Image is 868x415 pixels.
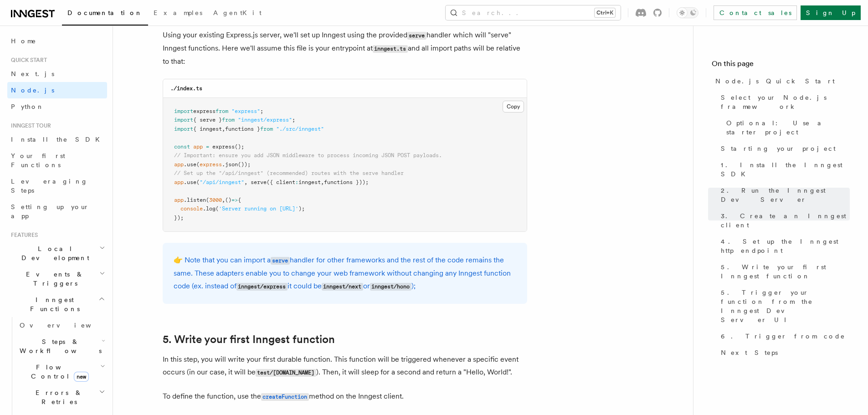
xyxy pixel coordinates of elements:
button: Errors & Retries [16,384,107,410]
span: Starting your project [721,144,836,153]
span: .use [184,161,196,168]
a: Install the SDK [7,131,107,148]
a: Optional: Use a starter project [723,115,850,140]
button: Search...Ctrl+K [446,5,621,20]
span: , [244,179,247,185]
span: new [74,372,89,382]
button: Events & Triggers [7,266,107,292]
button: Toggle dark mode [677,7,699,18]
code: inngest/express [236,283,288,291]
span: Flow Control [16,363,100,381]
span: app [174,161,184,168]
span: 5. Write your first Inngest function [721,262,850,281]
span: 5. Trigger your function from the Inngest Dev Server UI [721,288,850,324]
a: Select your Node.js framework [717,89,850,115]
span: , [222,197,225,203]
a: Overview [16,317,107,333]
a: 5. Trigger your function from the Inngest Dev Server UI [717,284,850,328]
span: (); [235,143,244,150]
span: Errors & Retries [16,388,99,406]
span: "./src/inngest" [276,126,324,132]
a: serve [271,256,290,264]
span: ; [260,108,263,114]
span: Next.js [11,70,54,77]
span: Inngest Functions [7,295,98,313]
p: In this step, you will write your first durable function. This function will be triggered wheneve... [163,353,527,379]
span: 'Server running on [URL]' [219,205,298,212]
span: inngest [298,179,321,185]
span: ( [216,205,219,212]
span: Examples [154,9,202,16]
code: serve [271,257,290,265]
span: Next Steps [721,348,778,357]
a: createFunction [261,392,309,400]
a: 2. Run the Inngest Dev Server [717,182,850,208]
span: 1. Install the Inngest SDK [721,160,850,179]
span: Node.js [11,87,54,94]
span: "express" [231,108,260,114]
button: Local Development [7,241,107,266]
span: .listen [184,197,206,203]
span: functions })); [324,179,369,185]
span: 3000 [209,197,222,203]
span: ()); [238,161,251,168]
span: "/api/inngest" [200,179,244,185]
span: Leveraging Steps [11,178,88,194]
span: const [174,143,190,150]
span: Overview [20,322,113,329]
span: () [225,197,231,203]
span: import [174,108,193,114]
span: // Set up the "/api/inngest" (recommended) routes with the serve handler [174,170,404,176]
span: 2. Run the Inngest Dev Server [721,186,850,204]
a: 3. Create an Inngest client [717,208,850,233]
button: Inngest Functions [7,292,107,317]
span: import [174,117,193,123]
span: ({ client [267,179,295,185]
span: Inngest tour [7,122,51,129]
code: serve [407,32,426,40]
span: { inngest [193,126,222,132]
span: app [174,197,184,203]
span: , [321,179,324,185]
span: }); [174,215,184,221]
a: Setting up your app [7,199,107,224]
span: from [216,108,228,114]
a: 6. Trigger from code [717,328,850,344]
code: ./index.ts [170,85,202,92]
span: Node.js Quick Start [715,77,835,86]
span: Features [7,231,38,239]
span: 6. Trigger from code [721,332,845,341]
a: Your first Functions [7,148,107,173]
span: ( [196,161,200,168]
span: Python [11,103,44,110]
button: Flow Controlnew [16,359,107,384]
a: Python [7,98,107,115]
code: inngest.ts [373,45,408,53]
span: express [200,161,222,168]
a: 1. Install the Inngest SDK [717,157,850,182]
span: AgentKit [213,9,262,16]
span: { serve } [193,117,222,123]
span: { [238,197,241,203]
span: .use [184,179,196,185]
a: Starting your project [717,140,850,157]
span: from [260,126,273,132]
a: Contact sales [714,5,797,20]
span: ); [298,205,305,212]
code: inngest/next [322,283,363,291]
span: Local Development [7,244,99,262]
span: , [222,126,225,132]
kbd: Ctrl+K [595,8,615,17]
span: : [295,179,298,185]
code: inngest/hono [370,283,411,291]
span: // Important: ensure you add JSON middleware to process incoming JSON POST payloads. [174,152,442,159]
span: console [180,205,203,212]
span: .log [203,205,216,212]
a: Documentation [62,3,148,26]
p: To define the function, use the method on the Inngest client. [163,390,527,403]
a: Node.js [7,82,107,98]
span: express [212,143,235,150]
a: AgentKit [208,3,267,25]
span: app [193,143,203,150]
span: functions } [225,126,260,132]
